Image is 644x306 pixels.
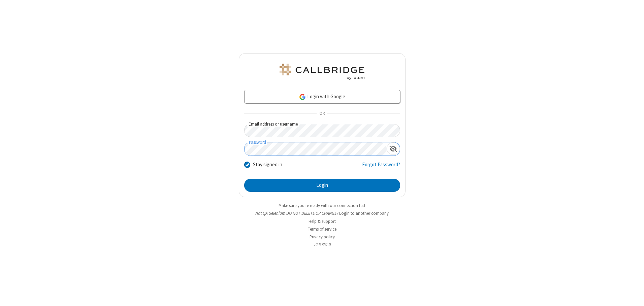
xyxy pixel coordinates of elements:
li: Not QA Selenium DO NOT DELETE OR CHANGE? [239,210,406,216]
a: Help & support [309,218,336,224]
a: Login with Google [244,90,400,103]
button: Login to another company [339,210,389,216]
a: Make sure you're ready with our connection test [279,203,365,208]
input: Password [245,142,387,156]
span: OR [317,109,327,118]
a: Forgot Password? [362,161,400,174]
label: Stay signed in [253,161,282,169]
a: Privacy policy [310,234,335,240]
img: QA Selenium DO NOT DELETE OR CHANGE [278,64,366,80]
li: v2.6.351.0 [239,241,406,248]
img: google-icon.png [299,93,306,101]
button: Login [244,179,400,192]
a: Terms of service [308,226,336,232]
input: Email address or username [244,124,400,137]
div: Show password [387,142,400,155]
